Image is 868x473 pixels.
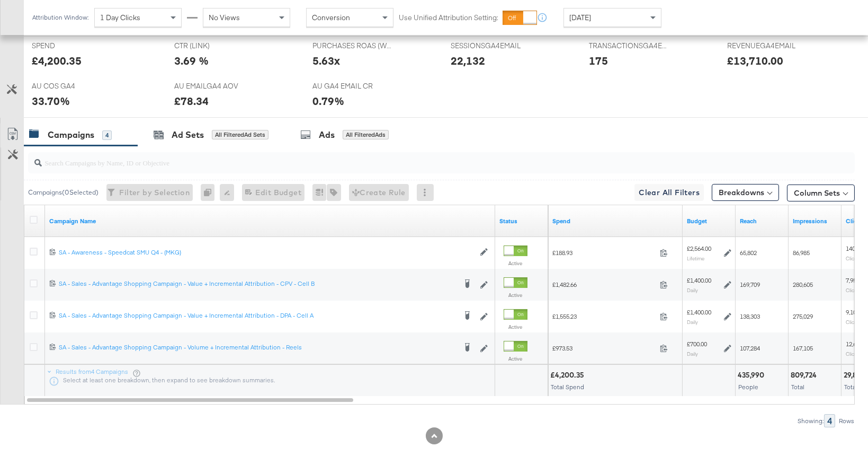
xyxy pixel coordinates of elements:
[793,249,810,257] span: 86,985
[59,343,456,354] a: SA - Sales - Advantage Shopping Campaign - Volume + Incremental Attribution - Reels
[550,370,587,380] div: £4,200.35
[312,53,340,68] div: 5.63x
[504,292,527,299] label: Active
[793,312,813,320] span: 275,029
[451,53,485,68] div: 22,132
[551,383,584,391] span: Total Spend
[589,53,608,68] div: 175
[569,13,591,22] span: [DATE]
[727,41,807,51] span: REVENUEGA4EMAIL
[499,217,544,225] a: Shows the current state of your Ad Campaign.
[59,248,475,257] a: SA - Awareness - Speedcat SMU Q4 - (MKG)
[504,355,527,362] label: Active
[687,276,711,285] div: £1,400.00
[312,81,392,91] span: AU GA4 EMAIL CR
[174,93,209,109] div: £78.34
[687,340,707,348] div: £700.00
[552,312,656,320] span: £1,555.23
[451,41,530,51] span: SESSIONSGA4EMAIL
[59,279,456,288] div: SA - Sales - Advantage Shopping Campaign - Value + Incremental Attribution - CPV - Cell B
[32,93,70,109] div: 33.70%
[32,14,89,21] div: Attribution Window:
[740,281,760,288] span: 169,709
[793,281,813,288] span: 280,605
[343,130,389,139] div: All Filtered Ads
[787,185,855,202] button: Column Sets
[59,248,475,257] div: SA - Awareness - Speedcat SMU Q4 - (MKG)
[639,186,700,199] span: Clear All Filters
[201,184,220,201] div: 0
[504,260,527,267] label: Active
[504,323,527,330] label: Active
[174,53,209,68] div: 3.69 %
[100,13,140,22] span: 1 Day Clicks
[740,249,757,257] span: 65,802
[824,414,835,427] div: 4
[687,244,711,253] div: £2,564.00
[844,383,857,391] span: Total
[687,255,704,261] sub: Lifetime
[740,217,784,225] a: The number of people your ad was served to.
[552,249,656,257] span: £188.93
[687,319,698,325] sub: Daily
[687,287,698,293] sub: Daily
[59,311,456,322] a: SA - Sales - Advantage Shopping Campaign - Value + Incremental Attribution - DPA - Cell A
[312,41,392,51] span: PURCHASES ROAS (WEBSITE EVENTS)
[42,148,780,169] input: Search Campaigns by Name, ID or Objective
[172,129,204,141] div: Ad Sets
[687,308,711,317] div: £1,400.00
[49,217,491,225] a: Your campaign name.
[209,13,240,22] span: No Views
[740,312,760,320] span: 138,303
[797,417,824,425] div: Showing:
[846,244,855,252] span: 140
[846,308,860,316] span: 9,100
[687,351,698,357] sub: Daily
[174,41,254,51] span: CTR (LINK)
[32,41,111,51] span: SPEND
[32,53,82,68] div: £4,200.35
[28,188,99,197] div: Campaigns ( 0 Selected)
[712,184,779,201] button: Breakdowns
[634,184,704,201] button: Clear All Filters
[738,370,767,380] div: 435,990
[846,340,863,348] span: 12,658
[793,344,813,352] span: 167,105
[687,217,731,225] a: The maximum amount you're willing to spend on your ads, on average each day or over the lifetime ...
[738,383,758,391] span: People
[59,343,456,352] div: SA - Sales - Advantage Shopping Campaign - Volume + Incremental Attribution - Reels
[793,217,837,225] a: The number of times your ad was served. On mobile apps an ad is counted as served the first time ...
[791,370,820,380] div: 809,724
[846,276,860,284] span: 7,959
[552,281,656,288] span: £1,482.66
[312,13,350,22] span: Conversion
[552,217,678,225] a: The total amount spent to date.
[740,344,760,352] span: 107,284
[399,13,498,23] label: Use Unified Attribution Setting:
[552,344,656,352] span: £973.53
[32,81,111,91] span: AU COS GA4
[312,93,344,109] div: 0.79%
[102,130,112,140] div: 4
[727,53,783,68] div: £13,710.00
[59,311,456,320] div: SA - Sales - Advantage Shopping Campaign - Value + Incremental Attribution - DPA - Cell A
[589,41,668,51] span: TRANSACTIONSGA4EMAIL
[319,129,335,141] div: Ads
[791,383,804,391] span: Total
[838,417,855,425] div: Rows
[48,129,94,141] div: Campaigns
[212,130,269,139] div: All Filtered Ad Sets
[59,279,456,290] a: SA - Sales - Advantage Shopping Campaign - Value + Incremental Attribution - CPV - Cell B
[844,370,868,380] div: 29,857
[174,81,254,91] span: AU EMAILGA4 AOV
